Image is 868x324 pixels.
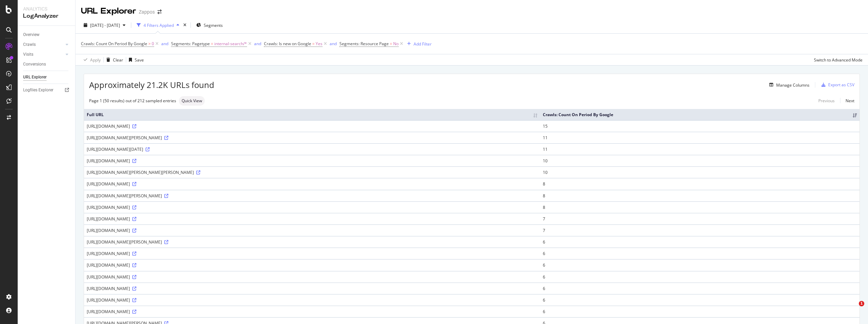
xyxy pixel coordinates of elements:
[540,120,859,132] td: 15
[540,271,859,283] td: 6
[23,61,46,68] div: Conversions
[330,40,337,47] button: and
[104,54,123,65] button: Clear
[540,283,859,294] td: 6
[264,41,311,47] span: Crawls: Is new on Google
[194,20,226,31] button: Segments
[87,262,537,268] div: [URL][DOMAIN_NAME]
[23,61,70,68] a: Conversions
[87,297,537,303] div: [URL][DOMAIN_NAME]
[81,20,128,31] button: [DATE] - [DATE]
[316,39,322,49] span: Yes
[87,309,537,314] div: [URL][DOMAIN_NAME]
[540,259,859,271] td: 6
[540,155,859,166] td: 10
[214,39,247,49] span: internal-search/*
[540,306,859,317] td: 6
[182,22,188,29] div: times
[81,41,147,47] span: Crawls: Count On Period By Google
[87,286,537,291] div: [URL][DOMAIN_NAME]
[540,178,859,190] td: 8
[540,190,859,201] td: 8
[540,213,859,224] td: 7
[540,248,859,259] td: 6
[89,79,214,91] span: Approximately 21.2K URLs found
[404,40,432,48] button: Add Filter
[87,228,537,233] div: [URL][DOMAIN_NAME]
[23,12,70,20] div: LogAnalyzer
[23,74,47,81] div: URL Explorer
[393,39,399,49] span: No
[540,201,859,213] td: 8
[87,193,537,199] div: [URL][DOMAIN_NAME][PERSON_NAME]
[139,8,155,15] div: Zappos
[23,51,64,58] a: Visits
[23,41,36,48] div: Crawls
[390,41,392,47] span: =
[204,22,223,28] span: Segments
[87,135,537,141] div: [URL][DOMAIN_NAME][PERSON_NAME]
[23,51,33,58] div: Visits
[134,20,182,31] button: 4 Filters Applied
[182,99,202,103] span: Quick View
[157,10,162,14] div: arrow-right-arrow-left
[254,41,261,47] div: and
[87,251,537,256] div: [URL][DOMAIN_NAME]
[161,41,168,47] div: and
[23,41,64,48] a: Crawls
[84,109,540,120] th: Full URL: activate to sort column ascending
[161,40,168,47] button: and
[23,5,70,12] div: Analytics
[89,98,176,104] div: Page 1 (50 results) out of 212 sampled entries
[540,166,859,178] td: 10
[540,109,859,120] th: Crawls: Count On Period By Google: activate to sort column ascending
[90,22,120,28] span: [DATE] - [DATE]
[87,123,537,129] div: [URL][DOMAIN_NAME]
[113,57,123,63] div: Clear
[23,31,39,38] div: Overview
[776,82,809,88] div: Manage Columns
[87,181,537,187] div: [URL][DOMAIN_NAME]
[87,158,537,164] div: [URL][DOMAIN_NAME]
[87,169,537,175] div: [URL][DOMAIN_NAME][PERSON_NAME][PERSON_NAME]
[414,41,432,47] div: Add Filter
[312,41,315,47] span: =
[845,301,861,317] iframe: Intercom live chat
[90,57,101,63] div: Apply
[81,5,136,17] div: URL Explorer
[87,204,537,210] div: [URL][DOMAIN_NAME]
[540,224,859,236] td: 7
[254,40,261,47] button: and
[767,81,809,89] button: Manage Columns
[144,22,174,28] div: 4 Filters Applied
[339,41,389,47] span: Segments: Resource Page
[179,96,205,106] div: neutral label
[828,82,854,88] div: Export as CSV
[540,132,859,143] td: 11
[148,41,151,47] span: >
[87,274,537,280] div: [URL][DOMAIN_NAME]
[171,41,210,47] span: Segments: Pagetype
[814,57,863,63] div: Switch to Advanced Mode
[87,216,537,222] div: [URL][DOMAIN_NAME]
[540,294,859,306] td: 6
[211,41,213,47] span: =
[135,57,144,63] div: Save
[540,143,859,155] td: 11
[23,31,70,38] a: Overview
[819,79,854,90] button: Export as CSV
[330,41,337,47] div: and
[811,54,863,65] button: Switch to Advanced Mode
[126,54,144,65] button: Save
[81,54,101,65] button: Apply
[23,87,53,94] div: Logfiles Explorer
[87,146,537,152] div: [URL][DOMAIN_NAME][DATE]
[540,236,859,248] td: 6
[23,74,70,81] a: URL Explorer
[23,87,70,94] a: Logfiles Explorer
[859,301,864,306] span: 1
[840,96,854,106] a: Next
[87,239,537,245] div: [URL][DOMAIN_NAME][PERSON_NAME]
[152,39,154,49] span: 0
